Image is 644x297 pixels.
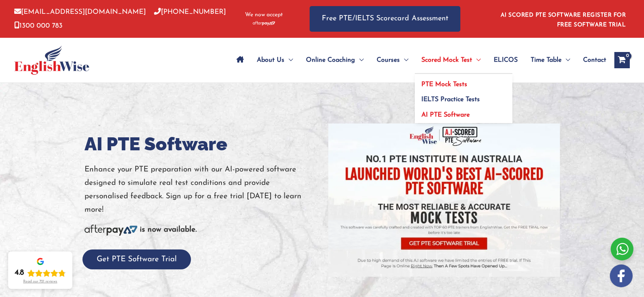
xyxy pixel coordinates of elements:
[306,46,355,74] span: Online Coaching
[415,46,487,74] a: Scored Mock TestMenu Toggle
[415,74,512,89] a: PTE Mock Tests
[257,46,284,74] span: About Us
[85,225,137,236] img: Afterpay-Logo
[23,280,57,284] div: Read our 721 reviews
[328,124,560,277] img: pte-institute-768x508
[355,46,364,74] span: Menu Toggle
[531,46,562,74] span: Time Table
[250,46,299,74] a: About UsMenu Toggle
[377,46,400,74] span: Courses
[253,21,275,26] img: Afterpay-Logo
[421,46,472,74] span: Scored Mock Test
[610,264,633,287] img: white-facebook.png
[501,12,626,28] a: AI SCORED PTE SOFTWARE REGISTER FOR FREE SOFTWARE TRIAL
[415,89,512,105] a: IELTS Practice Tests
[284,46,293,74] span: Menu Toggle
[82,249,191,269] button: Get PTE Software Trial
[577,46,606,74] a: Contact
[400,46,408,74] span: Menu Toggle
[583,46,606,74] span: Contact
[82,256,191,263] a: Get PTE Software Trial
[85,131,316,157] h1: AI PTE Software
[14,9,146,15] a: [EMAIL_ADDRESS][DOMAIN_NAME]
[421,112,470,118] span: AI PTE Software
[496,6,630,32] aside: Header Widget 1
[415,104,512,123] a: AI PTE Software
[230,46,606,74] nav: Site Navigation: Main Menu
[614,52,630,68] a: View Shopping Cart, empty
[245,11,283,19] span: We now accept
[494,46,518,74] span: ELICOS
[14,22,63,29] a: 1300 000 783
[15,268,24,278] div: 4.8
[85,163,316,217] p: Enhance your PTE preparation with our AI-powered software designed to simulate real test conditio...
[421,81,467,88] span: PTE Mock Tests
[472,46,481,74] span: Menu Toggle
[299,46,370,74] a: Online CoachingMenu Toggle
[524,46,577,74] a: Time TableMenu Toggle
[421,96,480,103] span: IELTS Practice Tests
[14,46,89,75] img: cropped-ew-logo
[310,6,460,32] a: Free PTE/IELTS Scorecard Assessment
[140,226,197,234] b: is now available.
[154,9,226,15] a: [PHONE_NUMBER]
[370,46,415,74] a: CoursesMenu Toggle
[15,268,66,278] div: Rating: 4.8 out of 5
[562,46,570,74] span: Menu Toggle
[487,46,524,74] a: ELICOS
